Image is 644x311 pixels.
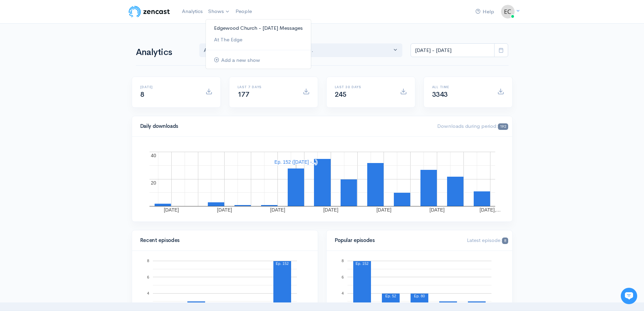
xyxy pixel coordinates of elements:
ul: Shows [205,19,311,69]
text: 6 [147,275,149,279]
text: [DATE] [217,207,232,213]
span: Latest episode: [467,237,508,243]
text: [DATE] [429,207,444,213]
text: [DATE],… [480,207,501,213]
text: 6 [341,275,343,279]
text: [DATE] [270,207,285,213]
text: Ep. 152 ([DATE] -...) [274,159,317,165]
h2: Just let us know if you need anything and we'll be happy to help! 🙂 [10,45,126,78]
h6: Last 7 days [238,85,295,89]
text: [DATE] [323,207,338,213]
h4: Daily downloads [140,123,429,129]
a: Add a new show [206,54,311,66]
text: 4 [341,291,343,295]
span: 8 [502,238,508,244]
input: Search articles [20,129,122,142]
a: Shows [205,4,233,19]
p: Find an answer quickly [9,117,127,125]
text: Ep. 52 [385,294,396,298]
a: People [233,4,255,19]
span: Downloads during period: [437,123,508,129]
input: analytics date range selector [411,43,495,57]
h1: Hi 👋 [10,33,126,44]
h6: [DATE] [140,85,197,89]
text: [DATE] [164,207,179,213]
button: New conversation [11,91,126,104]
text: 40 [151,153,156,158]
span: New conversation [44,95,82,100]
text: Ep. 80 [414,294,425,298]
h1: Analytics [136,48,191,57]
h4: Popular episodes [335,238,459,243]
a: Analytics [179,4,205,19]
text: 4 [147,291,149,295]
div: At The Edge , [GEOGRAPHIC_DATA] - [DATE]... [204,46,392,54]
svg: A chart. [140,145,504,213]
text: 20 [151,180,156,186]
img: ... [501,5,515,18]
text: Ep. 149 [190,302,203,306]
span: 3343 [432,90,448,99]
text: 8 [147,259,149,263]
text: Ep. 152 [356,261,369,266]
a: At The Edge [206,34,311,46]
text: [DATE] [376,207,391,213]
span: 177 [238,90,249,99]
h6: Last 30 days [335,85,392,89]
a: Help [473,4,497,19]
iframe: gist-messenger-bubble-iframe [621,288,637,304]
a: Edgewood Church - [DATE] Messages [206,22,311,34]
text: Ep. 105 [442,302,455,306]
button: At The Edge, Edgewood Church - Sunday... [199,43,403,57]
span: 8 [140,90,144,99]
span: 245 [335,90,347,99]
text: 8 [341,259,343,263]
text: Ep. 152 [276,261,289,266]
h6: All time [432,85,489,89]
h4: Recent episodes [140,238,305,243]
img: ZenCast Logo [128,5,171,18]
span: 192 [498,123,508,130]
text: Ep. 19 [471,302,482,306]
